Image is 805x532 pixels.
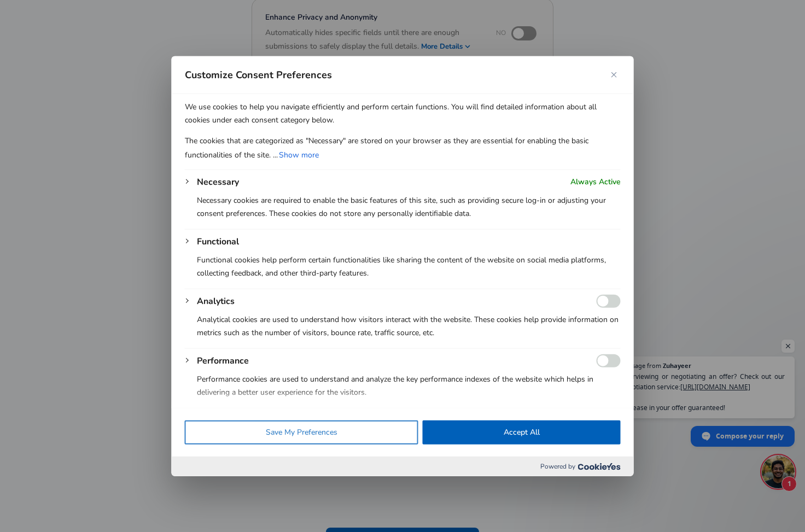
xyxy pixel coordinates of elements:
input: Enable Performance [597,354,621,367]
input: Enable Analytics [597,294,621,307]
p: Performance cookies are used to understand and analyze the key performance indexes of the website... [197,372,621,399]
img: Cookieyes logo [578,463,621,470]
button: Necessary [197,175,239,188]
div: Powered by [172,457,634,476]
span: Always Active [570,175,621,188]
button: Show more [278,147,320,162]
span: Customize Consent Preferences [185,68,332,81]
button: Analytics [197,294,235,307]
p: We use cookies to help you navigate efficiently and perform certain functions. You will find deta... [185,100,621,126]
button: Close [608,68,621,81]
p: The cookies that are categorized as "Necessary" are stored on your browser as they are essential ... [185,134,621,162]
p: Functional cookies help perform certain functionalities like sharing the content of the website o... [197,253,621,279]
img: Close [611,72,617,77]
button: Performance [197,354,249,367]
p: Necessary cookies are required to enable the basic features of this site, such as providing secur... [197,194,621,220]
button: Accept All [423,420,621,445]
button: Save My Preferences [185,420,418,445]
button: Functional [197,235,239,248]
p: Analytical cookies are used to understand how visitors interact with the website. These cookies h... [197,313,621,339]
div: Customize Consent Preferences [172,56,634,476]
